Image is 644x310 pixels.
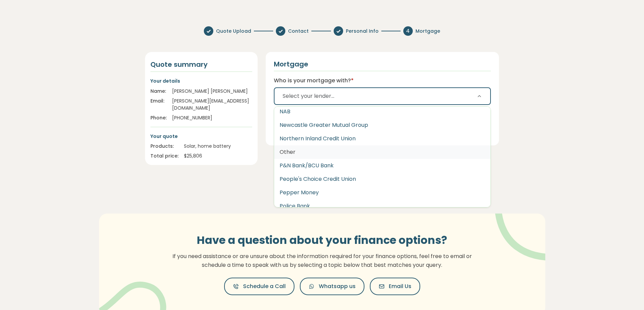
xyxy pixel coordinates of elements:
[274,186,491,199] button: Pepper Money
[288,28,309,35] span: Contact
[150,77,252,85] p: Your details
[172,88,252,95] div: [PERSON_NAME] [PERSON_NAME]
[150,88,167,95] div: Name:
[346,28,379,35] span: Personal Info
[274,159,491,172] button: P&N Bank/BCU Bank
[415,28,440,35] span: Mortgage
[150,143,178,150] div: Products:
[274,172,491,186] button: People's Choice Credit Union
[150,152,178,160] div: Total price:
[370,278,420,295] button: Email Us
[403,26,413,36] div: 4
[274,145,491,159] button: Other
[319,282,356,290] span: Whatsapp us
[168,252,476,269] p: If you need assistance or are unsure about the information required for your finance options, fee...
[172,114,252,121] div: [PHONE_NUMBER]
[243,282,286,290] span: Schedule a Call
[274,77,354,85] label: Who is your mortgage with?
[477,195,566,261] img: vector
[150,114,167,121] div: Phone:
[150,60,252,69] h4: Quote summary
[274,132,491,145] button: Northern Inland Credit Union
[184,143,252,150] div: Solar, home battery
[274,199,491,213] button: Police Bank
[172,97,252,112] div: [PERSON_NAME][EMAIL_ADDRESS][DOMAIN_NAME]
[216,28,251,35] span: Quote Upload
[168,234,476,247] h3: Have a question about your finance options?
[389,282,411,290] span: Email Us
[150,97,167,112] div: Email:
[184,152,252,160] div: $ 25,806
[300,278,364,295] button: Whatsapp us
[224,278,294,295] button: Schedule a Call
[283,92,334,100] span: Select your lender...
[274,60,308,68] h2: Mortgage
[274,105,491,118] button: NAB
[150,133,252,140] p: Your quote
[274,118,491,132] button: Newcastle Greater Mutual Group
[274,87,491,105] button: Select your lender...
